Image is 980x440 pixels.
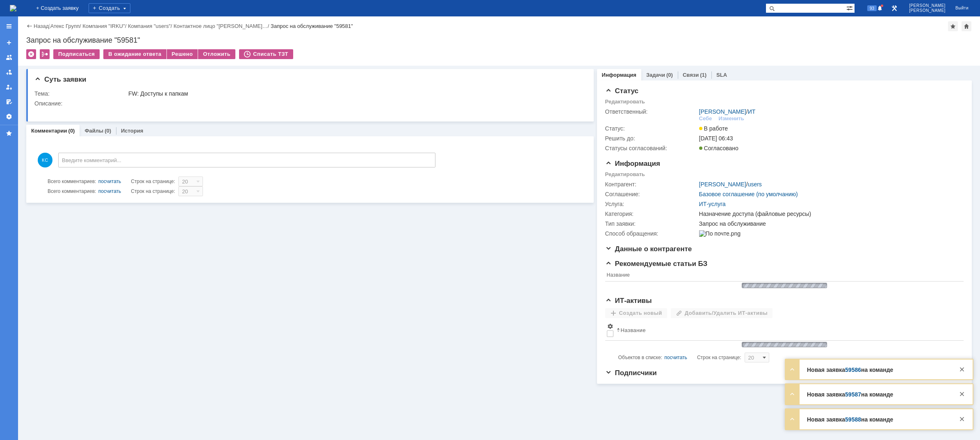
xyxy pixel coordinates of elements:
div: Удалить [26,49,36,59]
div: Добавить в избранное [948,21,958,31]
div: Сделать домашней страницей [962,21,971,31]
div: Ответственный: [605,108,697,115]
div: FW: Доступы к папкам [128,90,580,97]
div: Статус: [605,125,697,132]
a: Атекс Групп [50,23,80,29]
a: Назад [34,23,49,29]
a: Информация [602,72,636,78]
a: Базовое соглашение (по умолчанию) [699,191,798,197]
div: Тип заявки: [605,220,697,227]
div: Создать [89,3,130,13]
div: (0) [105,128,111,134]
div: посчитать [98,186,121,196]
span: ИТ-активы [605,297,652,305]
img: По почте.png [699,230,741,237]
a: [PERSON_NAME] [699,181,746,188]
div: | [49,23,50,29]
div: Контрагент: [605,181,697,188]
span: Объектов в списке: [618,355,662,360]
div: Категория: [605,211,697,217]
span: [PERSON_NAME] [909,8,946,13]
a: Перейти в интерфейс администратора [889,3,899,13]
a: 59588 [845,416,861,423]
a: Настройки [2,110,16,123]
span: Суть заявки [34,76,86,83]
div: Услуга: [605,201,697,207]
span: Настройки [607,323,613,330]
a: ИТ [748,108,756,115]
span: Подписчики [605,369,657,377]
span: Расширенный поиск [846,4,855,11]
div: / [50,23,83,29]
a: Заявки в моей ответственности [2,66,16,79]
div: Решить до: [605,135,697,142]
a: Компания "IRKU" [82,23,125,29]
div: Развернуть [787,389,797,399]
span: В работе [699,125,728,132]
div: / [82,23,128,29]
i: Строк на странице: [48,186,175,196]
img: logo [10,5,16,11]
a: История [121,128,143,134]
span: Рекомендуемые статьи БЗ [605,260,708,268]
div: Изменить [718,115,744,122]
div: / [699,181,762,188]
i: Строк на странице: [48,176,175,186]
th: Название [615,321,959,341]
img: wJIQAAOwAAAAAAAAAAAA== [739,282,830,289]
div: Запрос на обслуживание [699,220,959,227]
span: Согласовано [699,145,738,151]
div: Запрос на обслуживание "59581" [271,23,353,29]
strong: Новая заявка на команде [807,367,893,373]
div: посчитать [664,353,687,362]
div: Тема: [34,90,127,97]
div: Название [621,327,646,333]
span: [PERSON_NAME] [909,3,946,8]
div: Описание: [34,100,581,107]
div: Закрыть [957,364,967,374]
div: Соглашение: [605,191,697,197]
a: Мои согласования [2,95,16,108]
div: Развернуть [787,364,797,374]
div: Запрос на обслуживание "59581" [26,36,972,44]
a: Компания "users" [128,23,171,29]
div: Редактировать [605,99,645,105]
a: 59587 [845,391,861,398]
div: Редактировать [605,171,645,178]
div: / [173,23,271,29]
a: Задачи [646,72,665,78]
div: Закрыть [957,414,967,424]
span: Всего комментариев: [48,188,96,194]
a: users [748,181,762,188]
div: (1) [700,72,707,78]
div: / [699,108,756,115]
a: Мои заявки [2,80,16,94]
strong: Новая заявка на команде [807,391,893,398]
a: Комментарии [31,128,67,134]
span: Данные о контрагенте [605,245,692,253]
div: / [128,23,173,29]
th: Название [605,270,959,282]
div: Статусы согласований: [605,145,697,151]
span: [DATE] 06:43 [699,135,733,142]
img: wJIQAAOwAAAAAAAAAAAA== [739,341,830,348]
a: [PERSON_NAME] [699,108,746,115]
a: ИТ-услуга [699,201,726,207]
span: 93 [867,5,877,11]
a: Контактное лицо "[PERSON_NAME]… [173,23,268,29]
a: Перейти на домашнюю страницу [10,5,16,11]
div: Развернуть [787,414,797,424]
a: Заявки на командах [2,51,16,64]
div: Способ обращения: [605,230,697,237]
a: SLA [716,72,727,78]
div: Работа с массовостью [40,49,50,59]
div: посчитать [98,176,121,186]
span: КС [38,153,52,167]
div: Себе [699,115,712,122]
a: Файлы [84,128,103,134]
i: Строк на странице: [618,353,741,362]
strong: Новая заявка на команде [807,416,893,423]
span: Статус [605,87,638,95]
div: (0) [666,72,673,78]
div: Закрыть [957,389,967,399]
